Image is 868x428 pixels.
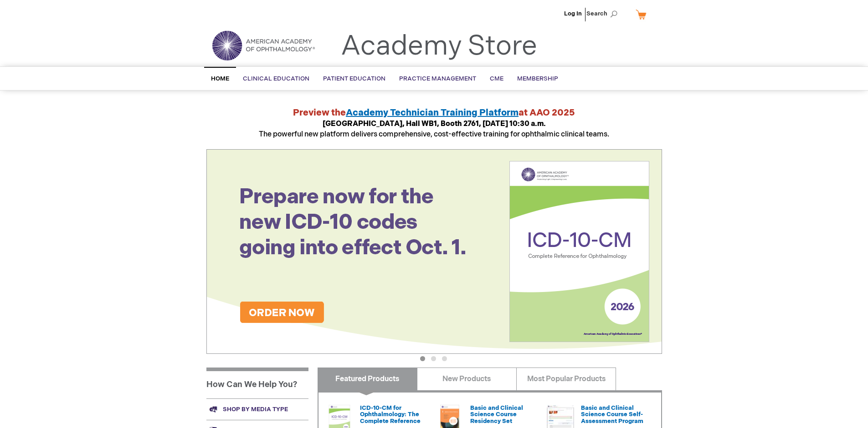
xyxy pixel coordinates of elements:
[586,5,621,23] span: Search
[318,368,417,390] a: Featured Products
[259,120,609,139] span: The powerful new platform delivers comprehensive, cost-effective training for ophthalmic clinical...
[490,75,503,82] span: CME
[243,75,309,82] span: Clinical Education
[470,404,523,425] a: Basic and Clinical Science Course Residency Set
[442,356,447,361] button: 3 of 3
[206,368,308,398] h1: How Can We Help You?
[399,75,476,82] span: Practice Management
[211,75,229,82] span: Home
[581,404,643,425] a: Basic and Clinical Science Course Self-Assessment Program
[293,107,575,118] strong: Preview the at AAO 2025
[420,356,425,361] button: 1 of 3
[323,75,385,82] span: Patient Education
[346,107,519,118] a: Academy Technician Training Platform
[323,120,546,128] strong: [GEOGRAPHIC_DATA], Hall WB1, Booth 2761, [DATE] 10:30 a.m.
[360,404,421,425] a: ICD-10-CM for Ophthalmology: The Complete Reference
[206,398,308,420] a: Shop by media type
[431,356,436,361] button: 2 of 3
[516,368,616,390] a: Most Popular Products
[517,75,558,82] span: Membership
[341,30,537,63] a: Academy Store
[417,368,517,390] a: New Products
[564,10,582,17] a: Log In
